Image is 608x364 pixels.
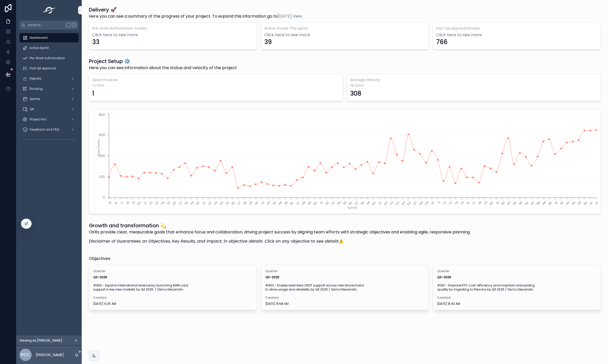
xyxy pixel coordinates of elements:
span: #362 - Enable seamless USDT support across new blockchains to drive usage and reliability by Q4 2... [265,283,425,292]
text: 74 [454,200,459,206]
text: 55 [342,200,347,206]
a: Backlog [19,84,79,93]
span: [DATE] 8:58 AM [265,302,425,306]
tspan: 0 [103,195,105,200]
text: 19 [131,200,136,205]
a: Pre-Work Authorization [19,54,79,63]
text: 56 [348,200,353,206]
text: 71 [437,200,441,205]
text: 30 [195,200,201,206]
text: 72 [442,200,447,206]
text: 62 [383,200,389,206]
span: Reports [30,77,41,81]
text: 47 [295,200,301,206]
span: Quarter [265,269,425,273]
tspan: Story Points [97,139,101,156]
text: 97 [589,200,594,206]
div: 33 [92,38,99,46]
text: 59 [365,200,371,206]
span: #361 - Improve KYC cost-efficiency and maintain onboarding quality by migrating to Persona by Q3 ... [437,283,597,292]
text: 54 [336,200,342,206]
text: 21 [143,200,148,205]
img: App logo [41,6,57,14]
text: 98 [594,200,600,206]
tspan: 800 [99,112,105,117]
text: 23 [154,200,160,206]
text: 76 [465,200,471,206]
tspan: 600 [99,133,105,137]
span: Here you can see a summary of the progress of your project. To expand this information go to [89,13,302,19]
tspan: Sprints [348,206,357,210]
strong: Q3-2025 [93,275,107,279]
a: QA [19,105,79,114]
text: 84 [512,200,518,206]
text: 16 [113,200,118,206]
div: chart [92,112,598,210]
tspan: 200 [99,174,105,179]
text: 69 [424,200,430,206]
h1: Project Setup ⚙️ [89,58,237,65]
text: 63 [389,200,395,206]
a: Click here to see more [264,32,426,38]
text: 91 [554,200,559,205]
text: 80 [488,200,494,206]
text: 18 [125,200,130,205]
strong: Q3-2025 [437,275,451,279]
text: 31 [202,200,207,205]
text: 85 [518,200,523,206]
text: 81 [495,200,500,205]
text: 88 [536,200,541,206]
h3: Open Invoices [92,77,340,82]
a: Project Info [19,115,79,124]
span: Objectives [89,256,110,262]
text: 32 [207,200,212,206]
span: Quarter [437,269,597,273]
div: 766 [436,38,447,46]
text: 93 [565,200,570,206]
text: 24 [160,200,166,206]
text: 86 [524,200,529,206]
text: 70 [430,200,435,206]
span: Here you can see information about the status and velocity of the project [89,65,237,71]
a: Post QA Approval [19,64,79,73]
text: 17 [120,200,124,205]
a: Reports [19,74,79,83]
span: [DATE] 8:43 AM [437,302,597,306]
text: 52 [324,200,330,206]
text: 37 [236,200,242,206]
text: 77 [472,200,477,206]
span: Created [93,296,253,300]
span: Per Sprint [350,83,598,87]
h3: Active Stories This Sprint [264,26,426,31]
span: [DATE] 9:25 AM [93,302,253,306]
a: QuarterQ3-2025#361 - Improve KYC cost-efficiency and maintain onboarding quality by migrating to ... [433,265,601,310]
span: Sprints [30,97,40,101]
a: QuarterQ3-2025#362 - Enable seamless USDT support across new blockchains to drive usage and relia... [261,265,429,310]
text: 43 [271,200,277,206]
text: 65 [401,200,406,206]
text: 29 [189,200,195,206]
text: 48 [301,200,306,206]
text: 95 [577,200,582,206]
text: 15 [108,200,113,205]
text: 64 [395,200,401,206]
h1: Delivery 🚀 [89,6,302,13]
a: Feedback and FAQ [19,125,79,134]
span: Jump to... [27,23,64,27]
em: Disclaimer of Guarantees on Objectives, Key Results, and Impact; in objective details. Click on a... [89,238,339,244]
text: 44 [277,200,283,206]
span: Pre-Work Authorization [30,56,65,60]
span: Viewing as [PERSON_NAME] [19,338,62,343]
text: 46 [289,200,295,206]
span: To Date [92,83,340,87]
p: OKRs provide clear, measurable goals that enhance focus and collaboration, driving project succes... [89,229,471,235]
span: Created [265,296,425,300]
h1: Growth and transformation 💫 [89,222,471,229]
span: Created [437,296,597,300]
a: Dashboard [19,33,79,42]
text: 53 [330,200,336,206]
text: 87 [530,200,535,206]
button: Jump to...K [19,20,79,30]
text: 89 [542,200,547,206]
text: 73 [448,200,453,206]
